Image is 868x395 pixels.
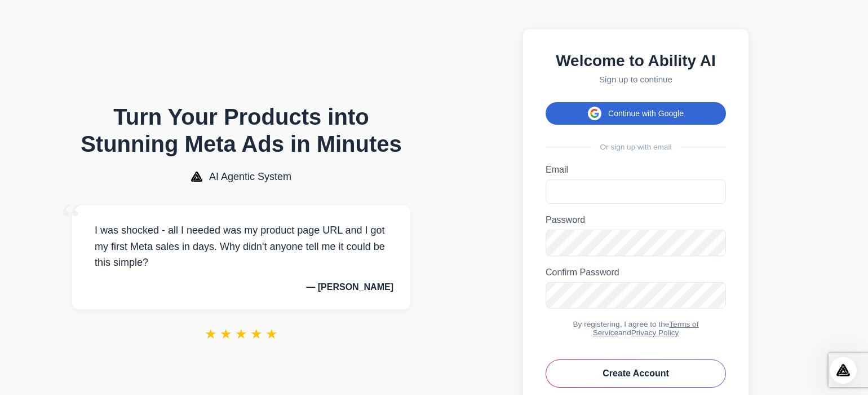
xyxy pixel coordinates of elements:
[61,194,81,245] span: “
[546,102,726,125] button: Continue with Google
[546,320,726,337] div: By registering, I agree to the and
[546,74,726,84] p: Sign up to continue
[209,171,291,183] span: AI Agentic System
[546,143,726,151] div: Or sign up with email
[72,103,410,157] h1: Turn Your Products into Stunning Meta Ads in Minutes
[220,326,232,342] span: ★
[546,267,726,278] label: Confirm Password
[89,222,393,271] p: I was shocked - all I needed was my product page URL and I got my first Meta sales in days. Why d...
[546,215,726,225] label: Password
[631,328,679,337] a: Privacy Policy
[235,326,247,342] span: ★
[546,165,726,175] label: Email
[191,172,202,182] img: AI Agentic System Logo
[265,326,278,342] span: ★
[830,357,857,384] iframe: Intercom live chat
[546,52,726,70] h2: Welcome to Ability AI
[205,326,217,342] span: ★
[89,282,393,292] p: — [PERSON_NAME]
[546,359,726,388] button: Create Account
[250,326,263,342] span: ★
[593,320,699,337] a: Terms of Service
